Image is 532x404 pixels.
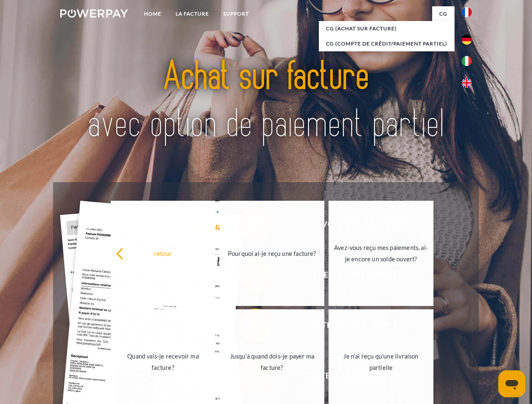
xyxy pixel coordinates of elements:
div: retour [116,247,211,259]
a: CG (achat sur facture) [319,21,454,36]
img: title-powerpay_fr.svg [80,40,452,161]
iframe: Bouton de lancement de la fenêtre de messagerie [498,370,525,397]
div: Je n'ai reçu qu'une livraison partielle [334,351,428,373]
a: Avez-vous reçu mes paiements, ai-je encore un solde ouvert? [329,201,433,306]
a: Support [216,6,256,21]
div: Quand vais-je recevoir ma facture? [116,351,211,373]
div: Jusqu'à quand dois-je payer ma facture? [225,351,319,373]
a: CG [432,6,454,21]
a: CG (Compte de crédit/paiement partiel) [319,36,454,51]
a: LA FACTURE [168,6,216,21]
img: en [462,78,472,88]
img: it [462,56,472,66]
div: Avez-vous reçu mes paiements, ai-je encore un solde ouvert? [334,242,428,265]
img: de [462,35,472,45]
div: Pourquoi ai-je reçu une facture? [225,247,319,259]
img: fr [462,7,472,17]
a: Home [137,6,168,21]
img: logo-powerpay-white.svg [60,9,128,18]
